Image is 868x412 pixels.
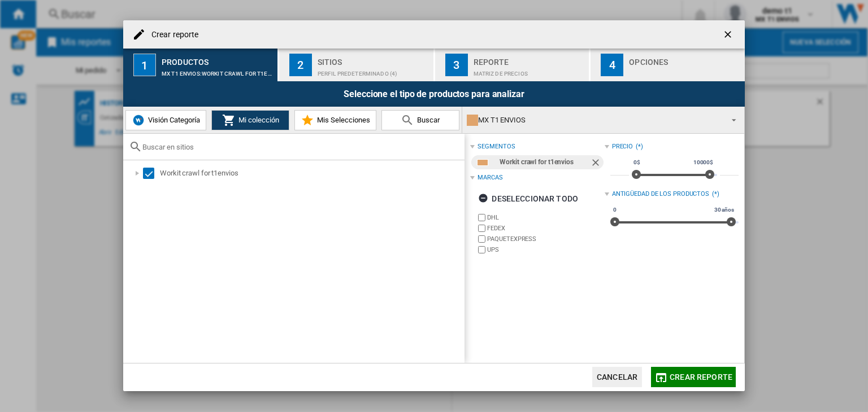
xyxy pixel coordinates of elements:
button: Cancelar [592,367,642,387]
div: 3 [445,54,468,76]
button: Mi colección [211,110,289,130]
label: DHL [487,213,604,222]
span: 30 años [713,205,736,214]
label: UPS [487,246,604,254]
div: Workit crawl for t1envios [500,155,589,169]
span: 0$ [632,158,642,167]
button: 2 Sitios Perfil predeterminado (4) [279,49,435,81]
button: Deseleccionar todo [475,189,581,209]
div: 4 [601,54,623,76]
button: Buscar [381,110,459,130]
div: 2 [289,54,312,76]
h4: Crear reporte [146,29,198,41]
input: brand.name [478,235,485,243]
div: Productos [162,53,273,65]
div: Precio [612,142,633,151]
input: brand.name [478,225,485,232]
button: Visión Categoría [125,110,206,130]
ng-md-icon: getI18NText('BUTTONS.CLOSE_DIALOG') [722,29,736,42]
span: 10000$ [692,158,715,167]
div: Reporte [474,53,585,65]
button: 3 Reporte Matriz de precios [435,49,591,81]
img: wiser-icon-blue.png [132,113,145,127]
span: 0 [611,205,618,214]
div: Perfil predeterminado (4) [318,65,429,77]
input: brand.name [478,214,485,221]
span: Buscar [414,116,440,124]
span: Crear reporte [670,372,732,382]
div: Workit crawl for t1envios [160,168,463,179]
button: Mis Selecciones [294,110,376,130]
div: Opciones [629,53,740,65]
span: Mis Selecciones [314,116,370,124]
input: Buscar en sitios [142,143,459,151]
div: Deseleccionar todo [478,189,578,209]
div: segmentos [478,142,515,151]
div: Matriz de precios [474,65,585,77]
button: 1 Productos MX T1 ENVIOS:Workit crawl for t1envios [123,49,279,81]
span: Mi colección [236,116,279,124]
button: Crear reporte [651,367,736,387]
label: PAQUETEXPRESS [487,235,604,243]
label: FEDEX [487,224,604,233]
div: Sitios [318,53,429,65]
md-checkbox: Select [143,168,160,179]
button: getI18NText('BUTTONS.CLOSE_DIALOG') [718,23,740,46]
div: 1 [133,54,156,76]
div: Seleccione el tipo de productos para analizar [123,81,745,107]
ng-md-icon: Quitar [590,157,604,170]
div: Marcas [478,173,502,182]
div: Antigüedad de los productos [612,190,709,199]
div: MX T1 ENVIOS [467,112,722,128]
span: Visión Categoría [145,116,200,124]
div: MX T1 ENVIOS:Workit crawl for t1envios [162,65,273,77]
button: 4 Opciones [591,49,745,81]
input: brand.name [478,246,485,253]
